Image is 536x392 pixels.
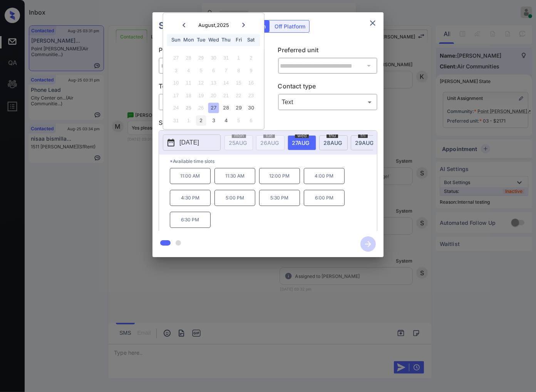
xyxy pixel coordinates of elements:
[166,52,261,127] div: month 2025-08
[208,35,219,45] div: Wed
[233,53,244,63] div: Not available Friday, August 1st, 2025
[159,81,258,94] p: Tour type
[365,15,380,31] button: close
[208,53,219,63] div: Not available Wednesday, July 30th, 2025
[233,115,244,126] div: Not available Friday, September 5th, 2025
[221,103,231,113] div: Choose Thursday, August 28th, 2025
[208,78,219,88] div: Not available Wednesday, August 13th, 2025
[221,115,231,126] div: Choose Thursday, September 4th, 2025
[246,35,256,45] div: Sat
[196,103,206,113] div: Not available Tuesday, August 26th, 2025
[161,96,256,108] div: In Person
[170,154,377,168] p: *Available time slots
[196,78,206,88] div: Not available Tuesday, August 12th, 2025
[292,140,309,146] span: 27 AUG
[163,135,221,151] button: [DATE]
[171,103,181,113] div: Not available Sunday, August 24th, 2025
[183,35,194,45] div: Mon
[259,190,300,206] p: 5:30 PM
[183,90,194,101] div: Not available Monday, August 18th, 2025
[246,103,256,113] div: Choose Saturday, August 30th, 2025
[278,81,378,94] p: Contact type
[208,65,219,76] div: Not available Wednesday, August 6th, 2025
[304,168,345,184] p: 4:00 PM
[214,168,255,184] p: 11:30 AM
[196,90,206,101] div: Not available Tuesday, August 19th, 2025
[196,35,206,45] div: Tue
[183,78,194,88] div: Not available Monday, August 11th, 2025
[183,53,194,63] div: Not available Monday, July 28th, 2025
[171,90,181,101] div: Not available Sunday, August 17th, 2025
[295,133,309,138] span: wed
[179,138,199,147] p: [DATE]
[196,65,206,76] div: Not available Tuesday, August 5th, 2025
[152,12,231,39] h2: Schedule Tour
[196,53,206,63] div: Not available Tuesday, July 29th, 2025
[171,65,181,76] div: Not available Sunday, August 3rd, 2025
[246,53,256,63] div: Not available Saturday, August 2nd, 2025
[171,35,181,45] div: Sun
[356,234,380,254] button: btn-next
[319,135,348,150] div: date-select
[171,53,181,63] div: Not available Sunday, July 27th, 2025
[233,78,244,88] div: Not available Friday, August 15th, 2025
[246,78,256,88] div: Not available Saturday, August 16th, 2025
[196,115,206,126] div: Choose Tuesday, September 2nd, 2025
[208,115,219,126] div: Choose Wednesday, September 3rd, 2025
[288,135,316,150] div: date-select
[233,35,244,45] div: Fri
[259,168,300,184] p: 12:00 PM
[233,103,244,113] div: Choose Friday, August 29th, 2025
[183,115,194,126] div: Not available Monday, September 1st, 2025
[280,96,376,108] div: Text
[221,78,231,88] div: Not available Thursday, August 14th, 2025
[183,103,194,113] div: Not available Monday, August 25th, 2025
[171,115,181,126] div: Not available Sunday, August 31st, 2025
[183,65,194,76] div: Not available Monday, August 4th, 2025
[304,190,345,206] p: 6:00 PM
[233,90,244,101] div: Not available Friday, August 22nd, 2025
[214,190,255,206] p: 5:00 PM
[246,115,256,126] div: Not available Saturday, September 6th, 2025
[221,90,231,101] div: Not available Thursday, August 21st, 2025
[355,140,374,146] span: 29 AUG
[221,35,231,45] div: Thu
[278,45,378,58] p: Preferred unit
[323,140,342,146] span: 28 AUG
[327,133,338,138] span: thu
[271,20,309,32] div: Off Platform
[358,133,368,138] span: fri
[170,190,211,206] p: 4:30 PM
[351,135,379,150] div: date-select
[208,103,219,113] div: Choose Wednesday, August 27th, 2025
[246,90,256,101] div: Not available Saturday, August 23rd, 2025
[171,78,181,88] div: Not available Sunday, August 10th, 2025
[170,212,211,228] p: 6:30 PM
[221,53,231,63] div: Not available Thursday, July 31st, 2025
[208,90,219,101] div: Not available Wednesday, August 20th, 2025
[159,118,377,130] p: Select slot
[159,45,258,58] p: Preferred community
[246,65,256,76] div: Not available Saturday, August 9th, 2025
[233,65,244,76] div: Not available Friday, August 8th, 2025
[221,65,231,76] div: Not available Thursday, August 7th, 2025
[170,168,211,184] p: 11:00 AM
